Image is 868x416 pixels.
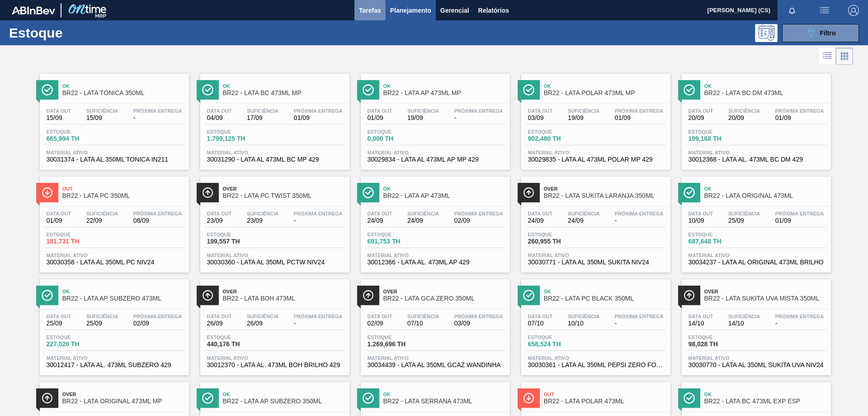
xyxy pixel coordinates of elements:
span: 07/10 [528,320,553,327]
span: 30012370 - LATA AL. 473ML BOH BRILHO 429 [207,362,343,368]
span: 01/09 [294,115,343,121]
span: Estoque [528,232,591,237]
span: Estoque [689,129,752,134]
span: BR22 - LATA BOH 473ML [223,295,345,302]
a: ÍconeOkBR22 - LATA TÔNICA 350MLData out15/09Suficiência15/09Próxima Entrega-Estoque665,994 THMate... [33,67,193,170]
span: Material ativo [368,253,503,258]
div: Visão em Cards [836,48,853,65]
span: Suficiência [568,108,599,114]
span: Estoque [207,232,270,237]
span: Próxima Entrega [454,108,503,114]
img: Ícone [363,84,374,96]
span: 01/09 [615,115,664,121]
span: Suficiência [728,108,760,114]
span: 24/09 [568,217,599,224]
span: Suficiência [247,314,278,319]
span: Material ativo [689,150,824,155]
span: BR22 - LATA AP SUBZERO 350ML [223,398,345,405]
span: Suficiência [407,314,439,319]
span: 227,020 TH [47,341,110,348]
span: 23/09 [207,217,232,224]
span: 01/09 [775,115,824,121]
span: Próxima Entrega [615,211,664,216]
span: - [294,320,343,327]
span: Over [223,186,345,191]
h1: Estoque [9,28,144,38]
span: Próxima Entrega [615,314,664,319]
span: Tarefas [359,5,381,16]
span: 30034439 - LATA AL 350ML GCAZ WANDINHA [368,362,503,368]
img: Ícone [523,392,534,404]
span: Ok [383,83,505,89]
span: 24/09 [407,217,439,224]
span: BR22 - LATA SERRANA 473ML [383,398,505,405]
span: 02/09 [368,320,392,327]
img: Ícone [202,290,213,301]
span: Data out [528,108,553,114]
span: Data out [368,314,392,319]
span: Material ativo [368,355,503,361]
span: - [294,217,343,224]
span: Material ativo [207,355,343,361]
span: Material ativo [47,150,182,155]
span: Material ativo [528,150,664,155]
span: 14/10 [728,320,760,327]
span: Estoque [207,129,270,134]
span: Próxima Entrega [775,211,824,216]
span: BR22 - LATA BC DM 473ML [704,90,826,96]
img: Ícone [42,392,53,404]
img: Ícone [363,290,374,301]
span: 658,524 TH [528,341,591,348]
span: Estoque [368,335,431,340]
span: 199,557 TH [207,238,270,245]
span: 15/09 [47,115,71,121]
span: Ok [223,83,345,89]
span: Suficiência [407,108,439,114]
span: Suficiência [568,314,599,319]
span: BR22 - LATA POLAR 473ML MP [544,90,666,96]
span: 30031290 - LATA AL 473ML BC MP 429 [207,156,343,163]
a: ÍconeOkBR22 - LATA ORIGINAL 473MLData out10/09Suficiência25/09Próxima Entrega01/09Estoque687,648 ... [675,170,835,273]
span: 0,000 TH [368,135,431,142]
img: Ícone [202,187,213,198]
a: ÍconeOkBR22 - LATA POLAR 473ML MPData out03/09Suficiência19/09Próxima Entrega01/09Estoque902,480 ... [514,67,675,170]
span: Suficiência [247,211,278,216]
span: Material ativo [528,253,664,258]
a: ÍconeOkBR22 - LATA AP 473ML MPData out01/09Suficiência19/09Próxima Entrega-Estoque0,000 THMateria... [354,67,514,170]
span: 440,176 TH [207,341,270,348]
span: 25/09 [86,320,118,327]
span: Data out [689,211,713,216]
span: Over [544,186,666,191]
span: BR22 - LATA TÔNICA 350ML [62,90,184,96]
span: Estoque [47,232,110,237]
span: 04/09 [207,115,232,121]
span: Estoque [47,335,110,340]
span: 30029835 - LATA AL 473ML POLAR MP 429 [528,156,664,163]
span: 30029834 - LATA AL 473ML AP MP 429 [368,156,503,163]
img: Ícone [202,84,213,96]
span: Out [62,186,184,191]
span: 14/10 [689,320,713,327]
span: 30034237 - LATA AL ORIGINAL 473ML BRILHO [689,259,824,266]
span: 1.799,125 TH [207,135,270,142]
span: 24/09 [368,217,392,224]
span: Próxima Entrega [454,211,503,216]
a: ÍconeOverBR22 - LATA BOH 473MLData out26/09Suficiência26/09Próxima Entrega-Estoque440,176 THMater... [193,273,354,375]
span: 1.269,696 TH [368,341,431,348]
img: Ícone [42,187,53,198]
span: 30012417 - LATA AL. 473ML SUBZERO 429 [47,362,182,368]
span: 03/09 [528,115,553,121]
img: userActions [819,5,830,16]
span: 260,955 TH [528,238,591,245]
span: 30030358 - LATA AL 350ML PC NIV24 [47,259,182,266]
div: Pogramando: nenhum usuário selecionado [755,24,778,42]
span: 22/09 [86,217,118,224]
span: 19/09 [568,115,599,121]
span: BR22 - LATA AP SUBZERO 473ML [62,295,184,302]
span: 15/09 [86,115,118,121]
a: ÍconeOkBR22 - LATA AP SUBZERO 473MLData out25/09Suficiência25/09Próxima Entrega02/09Estoque227,02... [33,273,193,375]
a: ÍconeOverBR22 - LATA SUKITA LARANJA 350MLData out24/09Suficiência24/09Próxima Entrega-Estoque260,... [514,170,675,273]
a: ÍconeOutBR22 - LATA PC 350MLData out01/09Suficiência22/09Próxima Entrega08/09Estoque181,731 THMat... [33,170,193,273]
span: BR22 - LATA SUKITA UVA MISTA 350ML [704,295,826,302]
span: 30031374 - LATA AL 350ML TONICA IN211 [47,156,182,163]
